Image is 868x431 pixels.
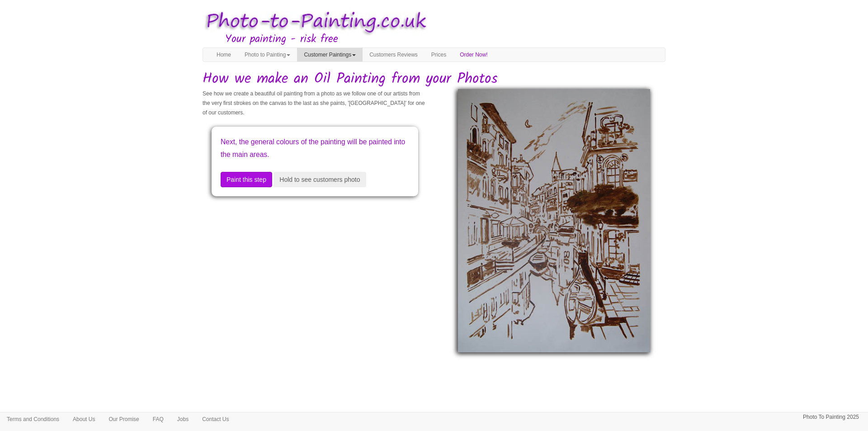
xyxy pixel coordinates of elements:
p: See how we create a beautiful oil painting from a photo as we follow one of our artists from the ... [203,89,427,118]
a: About Us [66,412,102,426]
img: The first few strokes - defining the composition [458,89,651,352]
button: Paint this step [221,172,272,187]
a: Customer Paintings [297,48,363,62]
a: Jobs [170,412,195,426]
img: Photo to Painting [198,5,429,39]
a: FAQ [146,412,170,426]
a: Customers Reviews [363,48,425,62]
a: Order Now! [453,48,494,62]
a: Our Promise [102,412,146,426]
a: Prices [425,48,453,62]
p: Next, the general colours of the painting will be painted into the main areas. [221,136,409,161]
p: Photo To Painting 2025 [803,412,859,422]
a: Contact Us [195,412,236,426]
a: Home [210,48,238,62]
button: Hold to see customers photo [274,172,366,187]
h1: How we make an Oil Painting from your Photos [203,71,665,87]
h3: Your painting - risk free [225,33,665,45]
a: Photo to Painting [238,48,297,62]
